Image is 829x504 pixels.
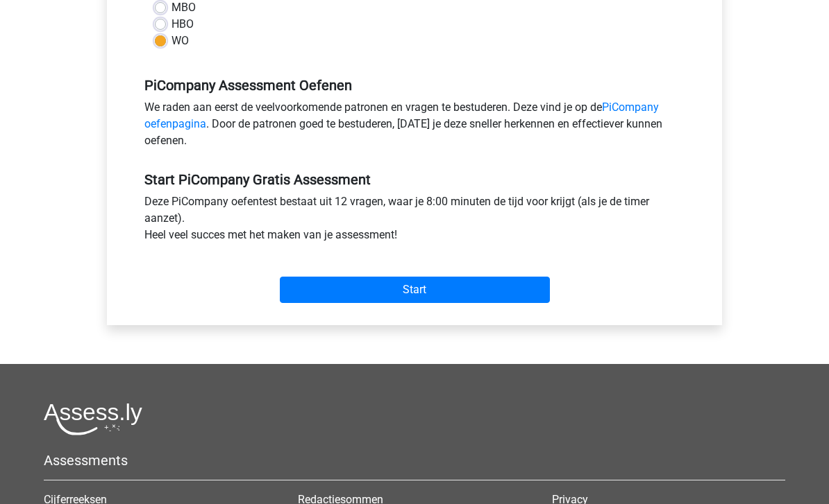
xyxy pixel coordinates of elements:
[44,453,785,469] h5: Assessments
[134,100,695,155] div: We raden aan eerst de veelvoorkomende patronen en vragen te bestuderen. Deze vind je op de . Door...
[280,277,550,304] input: Start
[144,172,685,189] h5: Start PiCompany Gratis Assessment
[134,194,695,250] div: Deze PiCompany oefentest bestaat uit 12 vragen, waar je 8:00 minuten de tijd voor krijgt (als je ...
[144,78,685,94] h5: PiCompany Assessment Oefenen
[171,33,189,50] label: WO
[44,403,142,436] img: Assessly logo
[171,17,194,33] label: HBO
